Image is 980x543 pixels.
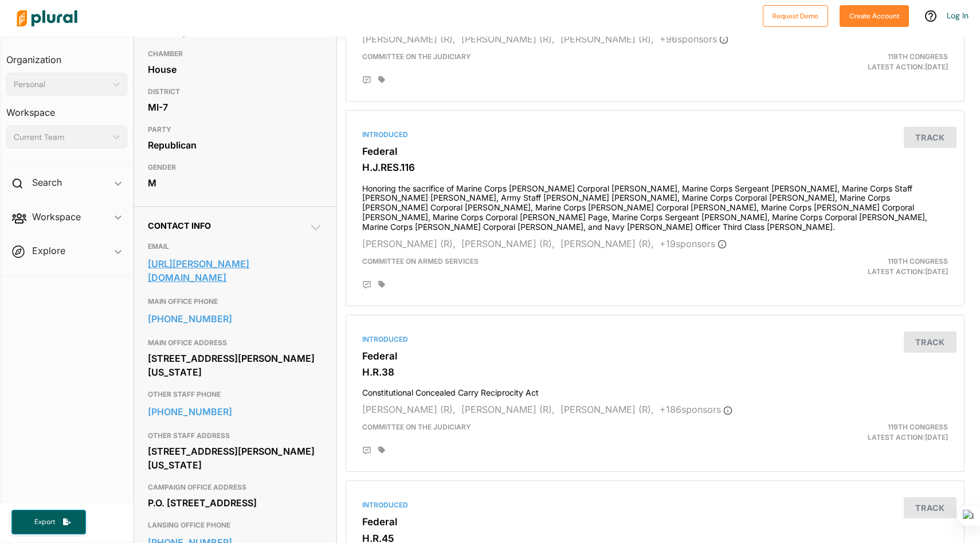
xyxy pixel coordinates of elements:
div: [STREET_ADDRESS][PERSON_NAME][US_STATE] [148,350,322,381]
span: [PERSON_NAME] (R), [560,238,654,249]
div: Introduced [362,334,948,345]
span: [PERSON_NAME] (R), [560,404,654,415]
h3: LANSING OFFICE PHONE [148,518,322,532]
button: Request Demo [763,5,828,27]
button: Track [904,127,957,148]
h4: Constitutional Concealed Carry Reciprocity Act [362,382,948,398]
h4: Honoring the sacrifice of Marine Corps [PERSON_NAME] Corporal [PERSON_NAME], Marine Corps Sergean... [362,178,948,232]
span: [PERSON_NAME] (R), [560,33,654,45]
div: Add tags [378,280,385,288]
span: + 186 sponsor s [660,404,732,415]
button: Export [11,510,86,534]
button: Track [904,497,957,518]
span: 119th Congress [888,423,948,431]
div: Current Team [14,131,108,143]
div: Add tags [378,76,385,84]
a: Request Demo [763,9,828,21]
a: [URL][PERSON_NAME][DOMAIN_NAME] [148,255,322,286]
span: 119th Congress [888,257,948,265]
div: Add tags [378,446,385,454]
span: + 96 sponsor s [660,33,728,45]
div: Add Position Statement [362,76,371,85]
span: Committee on the Judiciary [362,423,471,431]
div: Latest Action: [DATE] [755,52,957,72]
div: Republican [148,136,322,154]
span: Committee on Armed Services [362,257,479,265]
span: [PERSON_NAME] (R), [461,238,555,249]
span: Contact Info [148,221,211,231]
span: [PERSON_NAME] (R), [362,404,456,415]
div: [STREET_ADDRESS][PERSON_NAME][US_STATE] [148,443,322,474]
a: Log In [947,10,969,21]
div: P.O. [STREET_ADDRESS] [148,494,322,511]
div: Add Position Statement [362,280,371,290]
div: Introduced [362,500,948,510]
span: 119th Congress [888,52,948,61]
h3: Workspace [6,96,127,121]
h3: Federal [362,516,948,528]
h3: MAIN OFFICE PHONE [148,295,322,308]
span: [PERSON_NAME] (R), [461,33,555,45]
div: Latest Action: [DATE] [755,422,957,443]
h2: Search [32,176,62,189]
h3: Federal [362,350,948,362]
h3: H.R.38 [362,366,948,378]
button: Track [904,331,957,353]
div: M [148,174,322,192]
a: [PHONE_NUMBER] [148,403,322,420]
span: [PERSON_NAME] (R), [461,404,555,415]
h3: CHAMBER [148,47,322,61]
h3: MAIN OFFICE ADDRESS [148,336,322,350]
h3: EMAIL [148,240,322,253]
span: [PERSON_NAME] (R), [362,238,456,249]
span: [PERSON_NAME] (R), [362,33,456,45]
a: [PHONE_NUMBER] [148,310,322,327]
h3: OTHER STAFF ADDRESS [148,429,322,443]
div: Personal [14,79,108,91]
h3: PARTY [148,123,322,136]
span: Committee on the Judiciary [362,52,471,61]
a: Create Account [840,9,909,21]
h3: OTHER STAFF PHONE [148,388,322,401]
button: Create Account [840,5,909,27]
div: Add Position Statement [362,446,371,455]
div: Introduced [362,130,948,140]
h3: H.J.RES.116 [362,162,948,173]
span: Export [26,517,63,527]
div: MI-7 [148,99,322,116]
div: Latest Action: [DATE] [755,256,957,277]
div: House [148,61,322,78]
span: + 19 sponsor s [660,238,727,249]
h3: GENDER [148,161,322,174]
h3: DISTRICT [148,85,322,99]
h3: Organization [6,43,127,68]
h3: Federal [362,146,948,157]
h3: CAMPAIGN OFFICE ADDRESS [148,481,322,494]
